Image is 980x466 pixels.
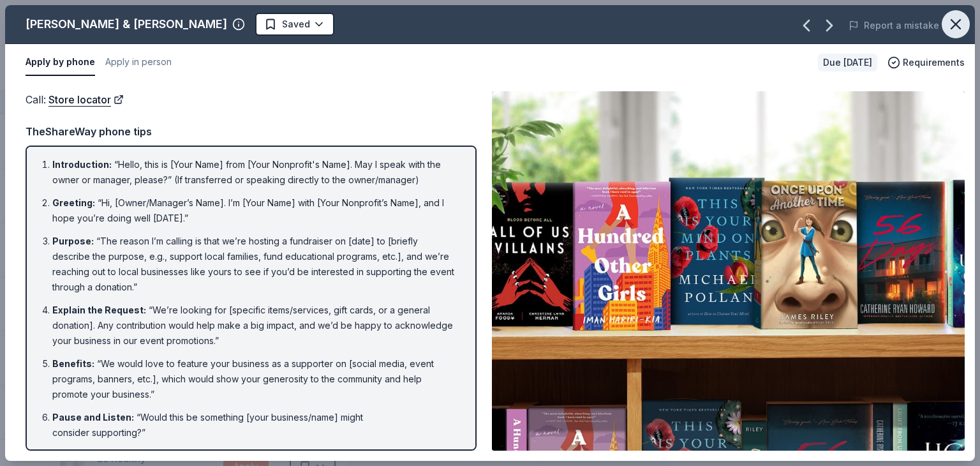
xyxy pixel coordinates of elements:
li: “We would love to feature your business as a supporter on [social media, event programs, banners,... [52,356,457,402]
span: Greeting : [52,197,95,208]
button: Apply in person [105,49,172,76]
button: Saved [255,13,334,36]
div: Due [DATE] [818,54,877,71]
button: Report a mistake [849,18,939,33]
span: Pause and Listen : [52,412,134,423]
li: “Would this be something [your business/name] might consider supporting?” [52,410,457,440]
span: Explain the Request : [52,304,146,315]
li: “We’re looking for [specific items/services, gift cards, or a general donation]. Any contribution... [52,303,457,349]
li: “The reason I’m calling is that we’re hosting a fundraiser on [date] to [briefly describe the pur... [52,234,457,295]
li: “Hello, this is [Your Name] from [Your Nonprofit's Name]. May I speak with the owner or manager, ... [52,157,457,188]
span: Introduction : [52,159,112,170]
img: Image for Barnes & Noble [492,91,965,451]
span: Saved [282,17,310,32]
button: Apply by phone [26,49,95,76]
div: [PERSON_NAME] & [PERSON_NAME] [26,14,227,34]
span: Requirements [903,55,965,70]
div: TheShareWay phone tips [26,123,477,140]
span: Benefits : [52,358,94,369]
a: Store locator [48,91,124,108]
button: Requirements [887,55,965,70]
span: Purpose : [52,236,94,246]
div: Call : [26,91,477,108]
li: “Hi, [Owner/Manager’s Name]. I’m [Your Name] with [Your Nonprofit’s Name], and I hope you’re doin... [52,195,457,226]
